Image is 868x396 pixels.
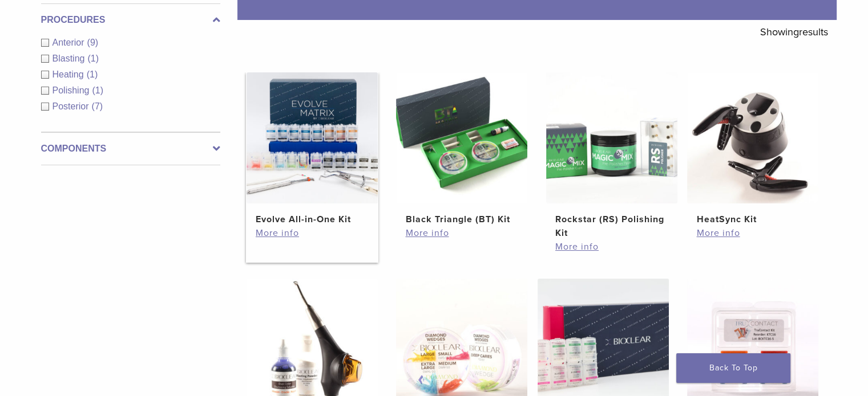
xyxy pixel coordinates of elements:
label: Procedures [41,13,220,27]
span: Polishing [53,85,92,95]
a: More info [256,226,369,240]
span: (1) [87,70,98,79]
img: Black Triangle (BT) Kit [396,72,527,203]
a: More info [555,240,668,254]
p: Showing results [760,20,828,44]
a: Rockstar (RS) Polishing KitRockstar (RS) Polishing Kit [546,72,679,240]
a: More info [405,226,518,240]
span: Posterior [53,101,92,111]
span: (7) [92,101,103,111]
span: (1) [92,85,103,95]
label: Components [41,142,220,156]
img: HeatSync Kit [687,72,818,203]
span: Blasting [53,54,88,63]
span: Anterior [53,38,87,47]
h2: HeatSync Kit [696,213,809,226]
a: HeatSync KitHeatSync Kit [687,72,819,226]
img: Evolve All-in-One Kit [247,72,378,203]
span: Heating [53,70,87,79]
h2: Black Triangle (BT) Kit [405,213,518,226]
span: (9) [87,38,99,47]
span: (1) [87,54,99,63]
a: Back To Top [676,353,790,383]
img: Rockstar (RS) Polishing Kit [546,72,677,203]
a: Evolve All-in-One KitEvolve All-in-One Kit [246,72,379,226]
h2: Rockstar (RS) Polishing Kit [555,213,668,240]
a: Black Triangle (BT) KitBlack Triangle (BT) Kit [395,72,528,226]
a: More info [696,226,809,240]
h2: Evolve All-in-One Kit [256,213,369,226]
